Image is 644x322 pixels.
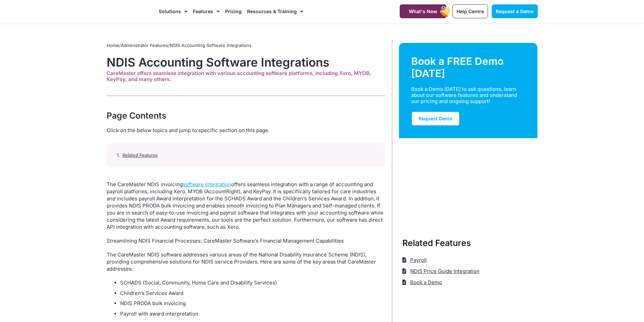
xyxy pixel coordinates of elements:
h3: Related Features [402,237,534,249]
p: The CareMaster NDIS invoicing offers seamless integration with a range of accounting and payroll ... [107,181,385,230]
a: Request a Demo [492,4,538,18]
a: software integration [183,181,231,188]
span: NDIS Accounting Software Integrations [170,43,251,48]
span: Payroll [408,254,427,266]
p: Streamlining NDIS Financial Processes: CareMaster Software’s Financial Management Capabilities [107,237,385,244]
li: SCHADS (Social, Community, Home Care and Disability Services) [120,279,385,287]
a: Request Demo [411,111,460,126]
a: Related Features [123,153,158,158]
img: CareMaster Logo [107,6,152,17]
span: NDIS Price Guide Integration [408,266,480,277]
li: NDIS PRODA bulk invoicing [120,300,385,307]
a: Payroll [402,254,427,266]
span: / / [107,43,251,48]
li: Children’s Services Award [120,290,385,297]
a: Book a Demo [402,277,442,288]
span: Book a Demo [408,277,442,288]
div: CareMaster offers seamless integration with various accounting software platforms, including Xero... [107,70,385,82]
div: Click on the below topics and jump to specific section on this page. [107,127,385,134]
span: What's New [409,8,437,14]
p: The CareMaster NDIS software addresses various areas of the National Disability Insurance Scheme ... [107,251,385,272]
a: Help Centre [452,4,488,18]
a: Home [107,43,119,48]
a: What's New [400,4,446,18]
li: Payroll with award interpretation [120,310,385,318]
span: Request Demo [419,116,452,121]
div: Page Contents [107,109,385,122]
span: Help Centre [457,8,484,14]
img: Support Worker and NDIS Participant out for a coffee. [399,138,538,221]
span: Request a Demo [496,8,534,14]
a: NDIS Price Guide Integration [402,266,480,277]
a: Administrator Features [121,43,168,48]
div: Book a Demo [DATE] to ask questions, learn about our software features and understand our pricing... [411,86,517,104]
h1: NDIS Accounting Software Integrations [107,55,385,69]
div: Book a FREE Demo [DATE] [411,55,526,79]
